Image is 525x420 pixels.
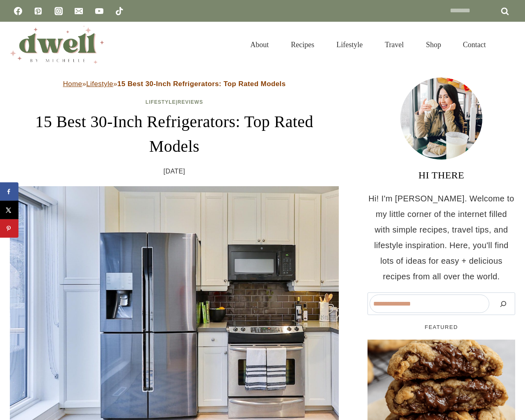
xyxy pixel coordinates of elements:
[10,3,26,19] a: Facebook
[239,30,497,59] nav: Primary Navigation
[452,30,497,59] a: Contact
[164,165,185,178] time: [DATE]
[10,110,339,159] h1: 15 Best 30-Inch Refrigerators: Top Rated Models
[91,3,107,19] a: YouTube
[374,30,415,59] a: Travel
[146,99,176,105] a: Lifestyle
[30,3,46,19] a: Pinterest
[367,168,515,183] h3: HI THERE
[415,30,452,59] a: Shop
[325,30,374,59] a: Lifestyle
[146,99,203,105] span: |
[280,30,325,59] a: Recipes
[111,3,128,19] a: TikTok
[117,80,286,88] strong: 15 Best 30-Inch Refrigerators: Top Rated Models
[63,80,82,88] a: Home
[86,80,113,88] a: Lifestyle
[239,30,280,59] a: About
[178,99,203,105] a: Reviews
[63,80,285,88] span: » »
[367,323,515,331] h5: FEATURED
[367,191,515,284] p: Hi! I'm [PERSON_NAME]. Welcome to my little corner of the internet filled with simple recipes, tr...
[10,26,104,64] img: DWELL by michelle
[493,294,513,313] button: Search
[50,3,67,19] a: Instagram
[501,38,515,52] button: View Search Form
[71,3,87,19] a: Email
